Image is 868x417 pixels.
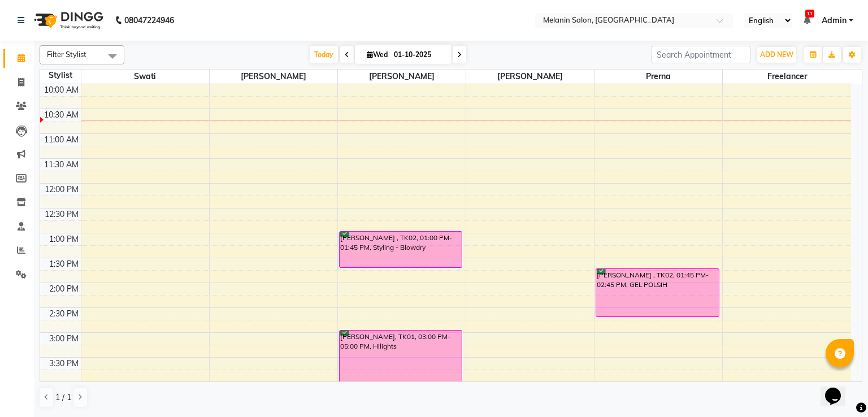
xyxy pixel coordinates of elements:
[805,10,814,18] span: 11
[42,134,81,146] div: 11:00 AM
[124,5,174,36] b: 08047224946
[42,159,81,171] div: 11:30 AM
[804,15,810,25] a: 11
[42,84,81,96] div: 10:00 AM
[42,208,81,220] div: 12:30 PM
[822,15,847,27] span: Admin
[210,69,337,84] span: [PERSON_NAME]
[596,269,719,316] div: [PERSON_NAME] , TK02, 01:45 PM-02:45 PM, GEL POLSIH
[390,46,447,63] input: 2025-10-01
[42,184,81,196] div: 12:00 PM
[723,69,851,84] span: freelancer
[594,69,722,84] span: Prerna
[47,50,86,59] span: Filter Stylist
[757,47,796,63] button: ADD NEW
[338,69,466,84] span: [PERSON_NAME]
[47,333,81,345] div: 3:00 PM
[310,46,338,63] span: Today
[821,372,857,406] iframe: chat widget
[466,69,594,84] span: [PERSON_NAME]
[47,233,81,245] div: 1:00 PM
[81,69,209,84] span: Swati
[47,308,81,320] div: 2:30 PM
[364,50,390,59] span: Wed
[652,46,750,63] input: Search Appointment
[340,232,462,267] div: [PERSON_NAME] , TK02, 01:00 PM-01:45 PM, Styling - Blowdry
[47,258,81,270] div: 1:30 PM
[29,5,106,36] img: logo
[42,109,81,121] div: 10:30 AM
[55,392,71,403] span: 1 / 1
[47,283,81,295] div: 2:00 PM
[47,358,81,370] div: 3:30 PM
[760,50,793,59] span: ADD NEW
[40,69,81,81] div: Stylist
